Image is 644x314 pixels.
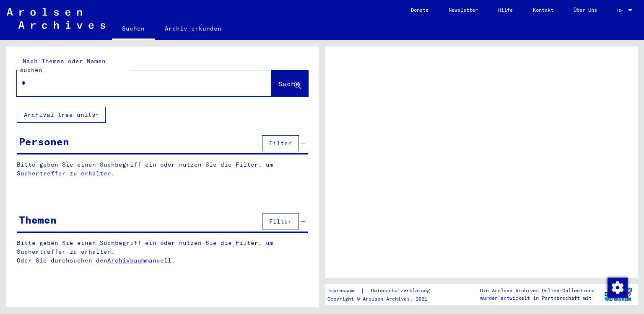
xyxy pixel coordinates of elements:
[7,8,105,29] img: Arolsen_neg.svg
[262,214,299,229] button: Filter
[364,286,440,295] a: Datenschutzerklärung
[269,139,292,147] span: Filter
[17,160,308,178] p: Bitte geben Sie einen Suchbegriff ein oder nutzen Sie die Filter, um Suchertreffer zu erhalten.
[19,134,69,149] div: Personen
[480,294,595,302] p: wurden entwickelt in Partnerschaft mit
[608,278,628,298] img: Zustimmung ändern
[278,80,299,88] span: Suche
[269,218,292,225] span: Filter
[602,284,634,305] img: yv_logo.png
[155,18,231,39] a: Archiv erkunden
[20,57,106,74] mat-label: Nach Themen oder Namen suchen
[327,286,361,295] a: Impressum
[17,107,106,123] button: Archival tree units
[327,295,440,303] p: Copyright © Arolsen Archives, 2021
[112,18,155,40] a: Suchen
[271,70,308,96] button: Suche
[617,8,626,13] span: DE
[17,239,308,265] p: Bitte geben Sie einen Suchbegriff ein oder nutzen Sie die Filter, um Suchertreffer zu erhalten. O...
[262,135,299,151] button: Filter
[107,257,145,264] a: Archivbaum
[607,277,627,297] div: Zustimmung ändern
[19,212,57,227] div: Themen
[480,287,595,294] p: Die Arolsen Archives Online-Collections
[327,286,440,295] div: |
